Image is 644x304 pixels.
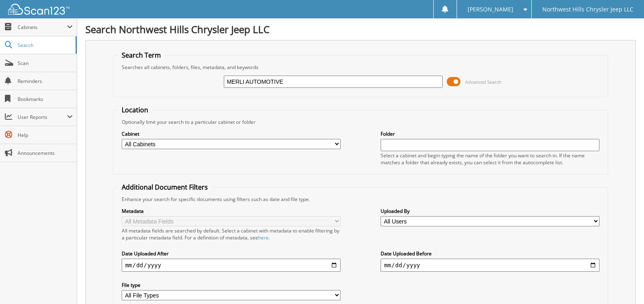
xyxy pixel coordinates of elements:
label: Date Uploaded After [122,250,340,257]
label: Date Uploaded Before [381,250,599,257]
span: User Reports [18,114,67,121]
h1: Search Northwest Hills Chrysler Jeep LLC [85,22,636,36]
div: Enhance your search for specific documents using filters such as date and file type. [118,196,603,203]
span: Help [18,132,73,139]
span: Advanced Search [465,79,501,85]
img: scan123-logo-white.svg [8,4,69,15]
div: All metadata fields are searched by default. Select a cabinet with metadata to enable filtering b... [122,227,340,241]
span: [PERSON_NAME] [468,7,513,12]
label: File type [122,282,340,288]
div: Searches all cabinets, folders, files, metadata, and keywords [118,64,603,71]
legend: Search Term [118,51,165,60]
span: Search [18,42,71,49]
legend: Additional Document Filters [118,183,212,192]
span: Cabinets [18,24,67,31]
span: Bookmarks [18,96,73,103]
iframe: Chat Widget [603,265,644,304]
label: Metadata [122,208,340,215]
span: Reminders [18,78,73,85]
label: Cabinet [122,130,340,137]
label: Folder [381,130,599,137]
div: Select a cabinet and begin typing the name of the folder you want to search in. If the name match... [381,152,599,166]
div: Optionally limit your search to a particular cabinet or folder [118,118,603,125]
input: start [122,259,340,272]
span: Announcements [18,150,73,156]
span: Scan [18,60,73,67]
input: end [381,259,599,272]
label: Uploaded By [381,208,599,215]
legend: Location [118,105,152,114]
span: Northwest Hills Chrysler Jeep LLC [542,7,633,12]
a: here [258,234,269,241]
